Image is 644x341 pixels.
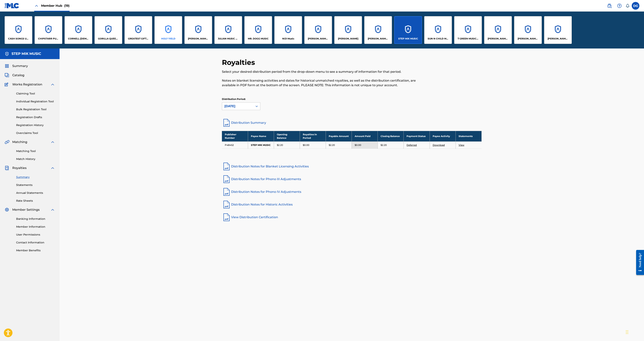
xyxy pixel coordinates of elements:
[548,37,568,40] p: WYNONIE HARRIS LEGACY TRUST
[5,140,9,144] img: Matching
[222,118,482,127] a: Distribution Summary
[454,16,482,44] a: AccountsT GREEN MUSIC INC
[5,166,9,170] img: Royalties
[35,16,62,44] a: AccountsCHIPSTARR PUBLISHING
[378,131,404,141] th: Closing Balance
[459,144,464,146] a: View
[222,175,482,184] a: Distribution Notes for Phono III Adjustments
[16,115,55,119] a: Registration Drafts
[484,16,512,44] a: Accounts[PERSON_NAME] LEGACY TRUST
[5,82,10,87] img: Works Registration
[394,16,422,44] a: AccountsSTEP MIK MUSIC
[12,207,40,212] span: Member Settings
[368,37,389,40] p: SIMONTON MUSIC TRUST
[5,64,28,68] a: SummarySummary
[16,131,55,135] a: Overclaims Tool
[407,144,417,146] a: Deferred
[34,3,39,8] img: Close
[16,191,55,195] a: Annual Statements
[5,73,9,78] img: Catalog
[184,16,212,44] a: Accounts[PERSON_NAME] MUSIC
[222,131,248,141] th: Publisher Number
[16,248,55,252] a: Member Benefits
[16,92,55,96] a: Claiming Tool
[355,143,361,147] p: $0.00
[606,2,613,10] a: Public Search
[222,58,257,67] h2: Royalties
[222,213,482,222] a: View Distribution Certification
[16,157,55,161] a: Match History
[274,16,302,44] a: AccountsNIJI Music
[41,3,70,8] span: Member Hub
[248,141,274,149] td: STEP MIK MUSIC
[222,187,231,196] img: pdf
[64,4,70,8] span: (19)
[222,118,231,127] img: distribution-summary-pdf
[300,131,326,141] th: Royalties in Period
[222,78,422,88] p: Notes on blanket licensing activities and dates for historical unmatched royalties, as well as th...
[154,16,182,44] a: AccountsHOLY YIELD
[334,16,362,44] a: Accounts[PERSON_NAME]
[218,37,239,40] p: JULIAN MUSIC PUBLISHING LLC
[617,3,622,8] img: help
[12,140,27,144] span: Matching
[632,2,639,10] div: User Menu
[222,162,231,171] img: pdf
[304,16,332,44] a: Accounts[PERSON_NAME] LEGACY TRUST
[430,131,456,141] th: Payee Activity
[398,37,418,40] p: STEP MIK MUSIC
[625,323,644,341] iframe: Chat Widget
[329,143,335,147] p: $2.20
[274,131,300,141] th: Opening Balance
[68,37,89,40] p: CORNELL LUTHER DUPREE
[12,166,27,170] span: Royalties
[5,64,9,68] img: Summary
[222,200,231,209] img: pdf
[222,187,482,196] a: Distribution Notes for Phono IV Adjustments
[5,73,24,78] a: CatalogCatalog
[16,123,55,127] a: Registration History
[95,16,122,44] a: AccountsGORILLA QUEEN MUSIC
[50,82,55,87] img: expand
[222,162,482,171] a: Distribution Notes for Blanket Licensing Activities
[50,140,55,144] img: expand
[326,131,352,141] th: Payable Amount
[458,37,479,40] p: T GREEN MUSIC INC
[456,131,481,141] th: Statements
[364,16,392,44] a: Accounts[PERSON_NAME] MUSIC TRUST
[16,217,55,221] a: Banking Information
[5,3,19,8] img: MLC Logo
[222,213,231,222] img: pdf
[303,143,309,147] p: $0.00
[352,131,378,141] th: Amount Paid
[428,37,449,40] p: SUN N CHILD MUSIC
[607,3,612,8] img: search
[16,183,55,187] a: Statements
[404,131,430,141] th: Payment Status
[16,149,55,153] a: Matching Tool
[424,16,452,44] a: AccountsSUN N CHILD MUSIC
[8,37,29,40] p: CASH SONGS USA
[128,37,149,40] p: GREATEST GIFT MUSIC PUBLISHING
[214,16,242,44] a: AccountsJULIAN MUSIC PUBLISHING LLC
[16,225,55,229] a: Member Information
[518,37,539,40] p: WINDSTEIN COLLECTIONS
[616,2,623,10] div: Help
[98,37,119,40] p: GORILLA QUEEN MUSIC
[277,143,283,147] p: $2.20
[488,37,509,40] p: VINSON LEGACY TRUST
[16,107,55,111] a: Bulk Registration Tool
[222,97,260,101] p: Distribution Period:
[50,207,55,212] img: expand
[248,37,269,40] p: MR. DOGG MUSIC
[16,233,55,237] a: User Permissions
[224,104,251,109] div: [DATE]
[16,199,55,203] a: Rate Sheets
[12,64,28,68] span: Summary
[626,4,629,8] div: Notifications
[381,143,387,147] p: $2.20
[65,16,92,44] a: AccountsCORNELL [DEMOGRAPHIC_DATA][PERSON_NAME]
